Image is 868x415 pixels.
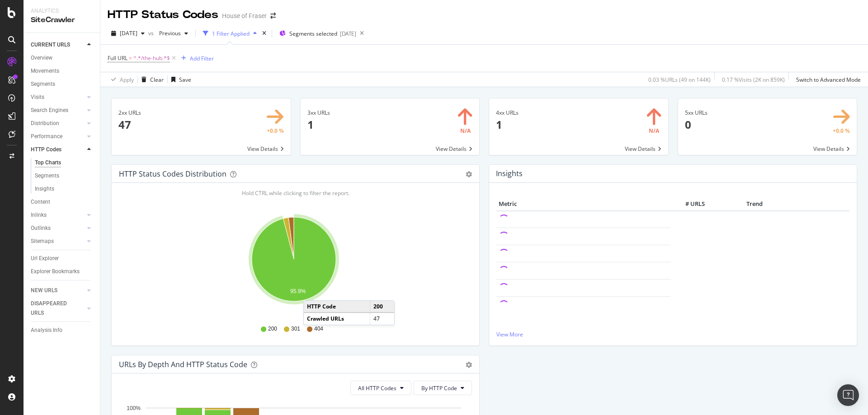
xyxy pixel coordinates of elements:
[340,30,356,37] div: [DATE]
[370,312,394,324] td: 47
[156,26,192,41] button: Previous
[35,184,94,194] a: Insights
[31,299,85,318] a: DISAPPEARED URLS
[31,267,94,276] a: Explorer Bookmarks
[31,132,85,141] a: Performance
[127,405,141,411] text: 100%
[31,237,85,246] a: Sitemaps
[289,30,337,37] span: Segments selected
[212,30,250,37] div: 1 Filter Applied
[358,384,396,392] span: All HTTP Codes
[31,15,93,25] div: SiteCrawler
[31,299,76,318] div: DISAPPEARED URLS
[31,66,94,76] a: Movements
[133,52,170,65] span: ^.*/the-hub.*$
[35,184,54,194] div: Insights
[304,301,370,312] td: HTTP Code
[150,76,164,84] div: Clear
[179,76,191,84] div: Save
[31,197,50,207] div: Content
[31,210,47,220] div: Inlinks
[31,40,70,50] div: CURRENT URLS
[260,29,268,38] div: times
[31,79,94,89] a: Segments
[129,54,132,62] span: =
[148,29,156,37] span: vs
[35,171,94,181] a: Segments
[31,106,85,115] a: Search Engines
[793,72,861,87] button: Switch to Advanced Mode
[304,312,370,324] td: Crawled URLs
[120,29,137,37] span: 2025 Aug. 22nd
[31,224,51,233] div: Outlinks
[31,286,85,295] a: NEW URLS
[421,384,457,392] span: By HTTP Code
[31,93,44,102] div: Visits
[671,197,707,211] th: # URLS
[108,26,148,41] button: [DATE]
[31,66,59,76] div: Movements
[648,76,711,84] div: 0.03 % URLs ( 49 on 144K )
[31,286,57,295] div: NEW URLS
[31,237,54,246] div: Sitemaps
[138,72,164,87] button: Clear
[31,254,59,263] div: Url Explorer
[291,325,300,333] span: 301
[31,53,52,63] div: Overview
[314,325,323,333] span: 404
[370,301,394,312] td: 200
[178,53,214,64] button: Add Filter
[108,72,134,87] button: Apply
[707,197,802,211] th: Trend
[268,325,277,333] span: 200
[466,171,472,177] div: gear
[31,326,62,335] div: Analysis Info
[199,26,260,41] button: 1 Filter Applied
[270,13,276,19] div: arrow-right-arrow-left
[31,53,94,63] a: Overview
[31,93,85,102] a: Visits
[350,381,411,395] button: All HTTP Codes
[35,158,61,168] div: Top Charts
[31,326,94,335] a: Analysis Info
[414,381,472,395] button: By HTTP Code
[31,40,85,50] a: CURRENT URLS
[796,76,861,84] div: Switch to Advanced Mode
[108,54,127,62] span: Full URL
[31,145,85,154] a: HTTP Codes
[290,288,306,294] text: 95.9%
[31,267,80,276] div: Explorer Bookmarks
[31,106,68,115] div: Search Engines
[119,169,226,178] div: HTTP Status Codes Distribution
[31,210,85,220] a: Inlinks
[496,197,671,211] th: Metric
[190,55,214,62] div: Add Filter
[31,119,59,128] div: Distribution
[722,76,785,84] div: 0.17 % Visits ( 2K on 859K )
[156,29,181,37] span: Previous
[31,254,94,263] a: Url Explorer
[35,171,59,181] div: Segments
[35,158,94,168] a: Top Charts
[31,7,93,15] div: Analytics
[31,119,85,128] a: Distribution
[31,145,61,154] div: HTTP Codes
[31,132,62,141] div: Performance
[120,76,134,84] div: Apply
[168,72,191,87] button: Save
[31,224,85,233] a: Outlinks
[222,11,267,20] div: House of Fraser
[108,7,218,23] div: HTTP Status Codes
[119,360,247,369] div: URLs by Depth and HTTP Status Code
[119,212,469,317] svg: A chart.
[466,362,472,368] div: gear
[31,79,55,89] div: Segments
[31,197,94,207] a: Content
[496,331,849,338] a: View More
[837,384,859,406] div: Open Intercom Messenger
[496,168,523,180] h4: Insights
[276,26,356,41] button: Segments selected[DATE]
